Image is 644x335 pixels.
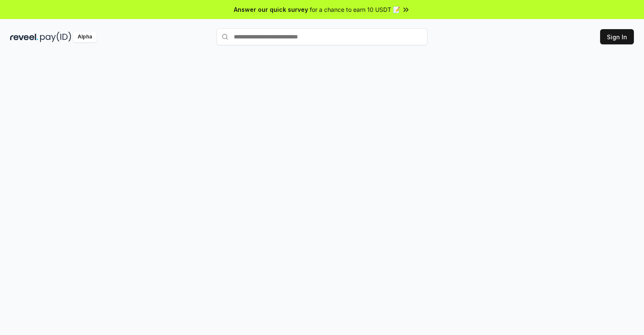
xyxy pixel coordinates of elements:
[234,5,308,14] span: Answer our quick survey
[600,29,634,44] button: Sign In
[310,5,400,14] span: for a chance to earn 10 USDT 📝
[10,32,38,42] img: reveel_dark
[40,32,71,42] img: pay_id
[73,32,97,42] div: Alpha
